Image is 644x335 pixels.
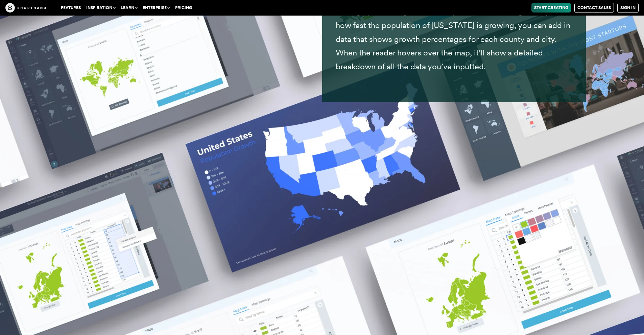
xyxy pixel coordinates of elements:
[172,3,195,13] a: Pricing
[58,3,84,13] a: Features
[574,3,614,13] a: Contact Sales
[531,3,571,13] a: Start Creating
[118,3,140,13] button: Learn
[617,3,639,13] a: Sign in
[140,3,172,13] button: Enterprise
[5,3,46,13] img: The Craft
[84,3,118,13] button: Inspiration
